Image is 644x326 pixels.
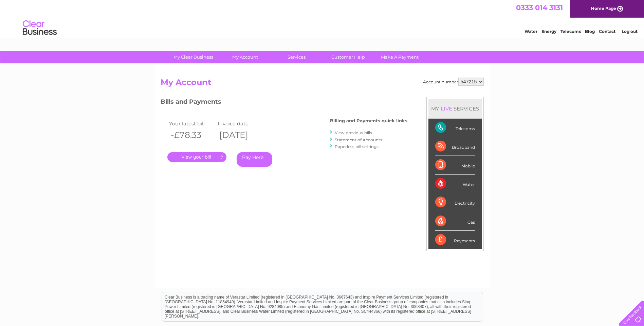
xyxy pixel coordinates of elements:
[622,29,638,34] a: Log out
[435,137,475,156] div: Broadband
[599,29,615,34] a: Contact
[335,137,382,142] a: Statement of Accounts
[372,51,428,63] a: Make A Payment
[217,51,273,63] a: My Account
[22,18,57,38] img: logo.png
[216,128,265,142] th: [DATE]
[435,212,475,231] div: Gas
[335,130,372,135] a: View previous bills
[435,119,475,137] div: Telecoms
[216,119,265,128] td: Invoice date
[435,156,475,175] div: Mobile
[165,51,221,63] a: My Clear Business
[161,78,484,90] h2: My Account
[585,29,595,34] a: Blog
[428,99,482,118] div: MY SERVICES
[162,4,483,33] div: Clear Business is a trading name of Verastar Limited (registered in [GEOGRAPHIC_DATA] No. 3667643...
[435,193,475,212] div: Electricity
[330,118,407,123] h4: Billing and Payments quick links
[269,51,325,63] a: Services
[541,29,556,34] a: Energy
[237,152,272,167] a: Pay Here
[167,119,216,128] td: Your latest bill
[167,152,226,162] a: .
[435,175,475,193] div: Water
[439,105,454,112] div: LIVE
[516,3,563,12] a: 0333 014 3131
[161,97,407,109] h3: Bills and Payments
[435,231,475,249] div: Payments
[525,29,537,34] a: Water
[335,144,379,149] a: Paperless bill settings
[423,78,484,86] div: Account number
[167,128,216,142] th: -£78.33
[320,51,376,63] a: Customer Help
[560,29,581,34] a: Telecoms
